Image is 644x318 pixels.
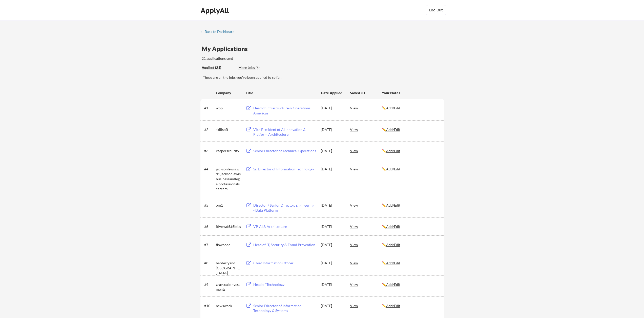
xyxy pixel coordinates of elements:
[204,261,214,266] div: #8
[321,303,343,308] div: [DATE]
[253,203,316,213] div: Director / Senior Director, Engineering - Data Platform
[382,106,440,111] div: ✏️
[202,46,252,52] div: My Applications
[382,224,440,229] div: ✏️
[204,148,214,153] div: #3
[253,261,316,266] div: Chief Information Officer
[253,127,316,137] div: Vice President of AI Innovation & Platform Architecture
[386,243,400,247] u: Add/Edit
[382,261,440,266] div: ✏️
[216,127,241,132] div: skillsoft
[350,201,382,210] div: View
[386,203,400,207] u: Add/Edit
[382,148,440,153] div: ✏️
[201,6,231,15] div: ApplyAll
[382,303,440,308] div: ✏️
[382,242,440,247] div: ✏️
[350,301,382,310] div: View
[202,65,235,70] div: These are all the jobs you've been applied to so far.
[253,303,316,313] div: Senior Director of Information Technology & Systems
[321,224,343,229] div: [DATE]
[350,280,382,289] div: View
[204,282,214,287] div: #9
[382,90,440,95] div: Your Notes
[386,282,400,287] u: Add/Edit
[350,146,382,155] div: View
[386,261,400,265] u: Add/Edit
[386,127,400,132] u: Add/Edit
[253,106,316,115] div: Head of Infrastructure & Operations - Americas
[253,167,316,172] div: Sr. Director of Information Technology
[216,167,241,191] div: jacksonlewis.wd1.jacksonlewisbusinessandlegalprofessionalscareers
[386,304,400,308] u: Add/Edit
[238,65,276,70] div: More Jobs (6)
[216,282,241,292] div: grayscaleinvestments
[253,242,316,247] div: Head of IT, Security & Fraud Prevention
[204,242,214,247] div: #7
[382,167,440,172] div: ✏️
[321,90,343,95] div: Date Applied
[216,224,241,229] div: ffive.wd5.f5jobs
[216,90,241,95] div: Company
[216,148,241,153] div: keepersecurity
[386,167,400,171] u: Add/Edit
[204,106,214,111] div: #1
[350,164,382,173] div: View
[204,224,214,229] div: #6
[321,242,343,247] div: [DATE]
[216,203,241,208] div: om1
[204,203,214,208] div: #5
[204,127,214,132] div: #2
[350,125,382,134] div: View
[203,75,444,80] div: These are all the jobs you've been applied to so far.
[200,30,238,35] a: ← Back to Dashboard
[350,103,382,112] div: View
[350,88,382,97] div: Saved JD
[382,282,440,287] div: ✏️
[321,127,343,132] div: [DATE]
[216,303,241,308] div: newsweek
[204,167,214,172] div: #4
[350,258,382,267] div: View
[200,30,238,33] div: ← Back to Dashboard
[216,261,241,275] div: hardestyand-[GEOGRAPHIC_DATA]
[202,56,300,61] div: 21 applications sent
[216,242,241,247] div: flowcode
[386,106,400,110] u: Add/Edit
[386,149,400,153] u: Add/Edit
[321,106,343,111] div: [DATE]
[246,90,316,95] div: Title
[350,222,382,231] div: View
[321,148,343,153] div: [DATE]
[253,224,316,229] div: VP, AI & Architecture
[204,303,214,308] div: #10
[253,282,316,287] div: Head of Technology
[321,203,343,208] div: [DATE]
[321,167,343,172] div: [DATE]
[321,261,343,266] div: [DATE]
[382,203,440,208] div: ✏️
[238,65,276,70] div: These are job applications we think you'd be a good fit for, but couldn't apply you to automatica...
[350,240,382,249] div: View
[382,127,440,132] div: ✏️
[253,148,316,153] div: Senior Director of Technical Operations
[216,106,241,111] div: wpp
[321,282,343,287] div: [DATE]
[426,5,446,15] button: Log Out
[386,224,400,229] u: Add/Edit
[202,65,235,70] div: Applied (21)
